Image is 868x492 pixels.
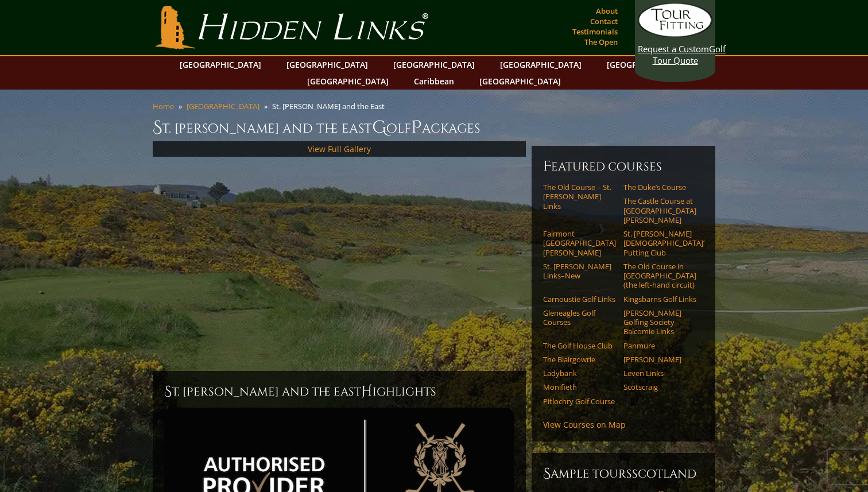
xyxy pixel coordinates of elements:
[623,183,696,192] a: The Duke’s Course
[411,116,422,139] span: P
[308,144,371,154] a: View Full Gallery
[623,355,696,364] a: [PERSON_NAME]
[593,3,621,19] a: About
[623,308,696,336] a: [PERSON_NAME] Golfing Society Balcomie Links
[281,56,374,73] a: [GEOGRAPHIC_DATA]
[638,43,709,55] span: Request a Custom
[623,262,696,290] a: The Old Course in [GEOGRAPHIC_DATA] (the left-hand circuit)
[623,229,696,257] a: St. [PERSON_NAME] [DEMOGRAPHIC_DATA]’ Putting Club
[587,13,621,29] a: Contact
[638,3,712,66] a: Request a CustomGolf Tour Quote
[543,464,704,483] h6: Sample ToursScotland
[543,295,616,304] a: Carnoustie Golf Links
[543,341,616,350] a: The Golf House Club
[387,56,480,73] a: [GEOGRAPHIC_DATA]
[623,196,696,224] a: The Castle Course at [GEOGRAPHIC_DATA][PERSON_NAME]
[623,369,696,378] a: Leven Links
[301,73,394,90] a: [GEOGRAPHIC_DATA]
[494,56,587,73] a: [GEOGRAPHIC_DATA]
[543,397,616,406] a: Pitlochry Golf Course
[474,73,567,90] a: [GEOGRAPHIC_DATA]
[372,116,386,139] span: G
[601,56,694,73] a: [GEOGRAPHIC_DATA]
[543,369,616,378] a: Ladybank
[543,157,704,176] h6: Featured Courses
[361,382,373,401] span: H
[543,229,616,257] a: Fairmont [GEOGRAPHIC_DATA][PERSON_NAME]
[623,341,696,350] a: Panmure
[543,382,616,392] a: Monifieth
[543,183,616,211] a: The Old Course – St. [PERSON_NAME] Links
[174,56,267,73] a: [GEOGRAPHIC_DATA]
[582,34,621,50] a: The Open
[543,262,616,281] a: St. [PERSON_NAME] Links–New
[272,101,389,111] li: St. [PERSON_NAME] and the East
[164,382,514,401] h2: St. [PERSON_NAME] and the East ighlights
[543,308,616,327] a: Gleneagles Golf Courses
[543,355,616,364] a: The Blairgowrie
[623,382,696,392] a: Scotscraig
[153,116,715,139] h1: St. [PERSON_NAME] and the East olf ackages
[187,101,259,111] a: [GEOGRAPHIC_DATA]
[408,73,460,90] a: Caribbean
[569,24,621,40] a: Testimonials
[623,295,696,304] a: Kingsbarns Golf Links
[153,101,174,111] a: Home
[543,419,626,430] a: View Courses on Map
